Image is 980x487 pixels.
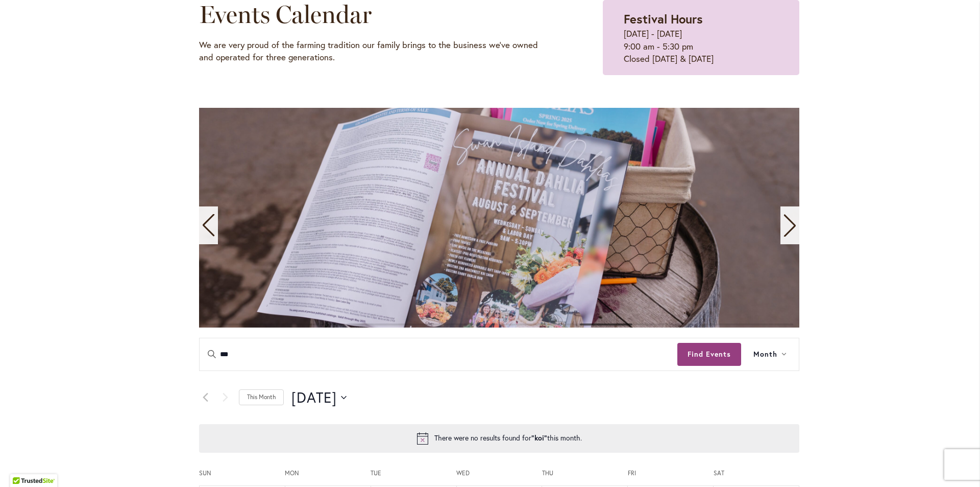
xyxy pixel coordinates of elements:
[199,39,552,64] p: We are very proud of the farming tradition our family brings to the business we've owned and oper...
[291,387,337,408] span: [DATE]
[200,338,677,370] input: Enter Keyword. Search for events by Keyword.
[199,391,211,404] a: Previous month
[753,349,777,360] span: Month
[456,469,542,478] span: Wed
[677,343,741,366] button: Find Events
[624,28,778,65] p: [DATE] - [DATE] 9:00 am - 5:30 pm Closed [DATE] & [DATE]
[456,469,542,486] div: Wednesday
[624,11,703,27] strong: Festival Hours
[199,469,285,478] span: Sun
[291,387,347,408] button: Click to toggle datepicker
[239,389,284,405] a: Click to select the current month
[434,432,582,444] li: There were no results found for this month.
[714,469,799,478] span: Sat
[542,469,628,478] span: Thu
[371,469,456,486] div: Tuesday
[285,469,371,486] div: Monday
[542,469,628,486] div: Thursday
[8,451,36,479] iframe: Launch Accessibility Center
[285,469,371,478] span: Mon
[371,469,456,478] span: Tue
[628,469,714,486] div: Friday
[531,433,547,443] strong: "koi"
[714,469,799,486] div: Saturday
[741,338,799,370] button: Month
[628,469,714,478] span: Fri
[199,108,799,328] swiper-slide: 8 / 11
[199,469,285,486] div: Sunday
